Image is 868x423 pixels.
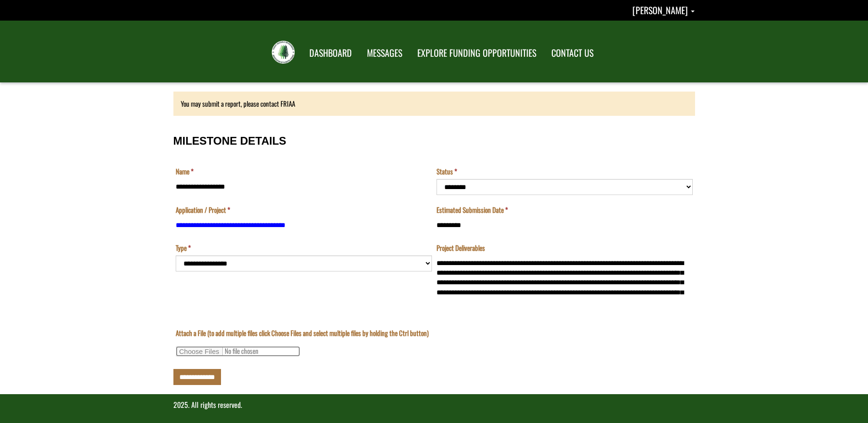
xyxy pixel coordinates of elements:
div: You may submit a report, please contact FRIAA [173,92,695,116]
span: [PERSON_NAME] [632,3,688,17]
input: Attach a File (to add multiple files click Choose Files and select multiple files by holding the ... [176,346,300,357]
a: MESSAGES [360,42,409,65]
p: 2025 [173,400,695,410]
a: Nicole Marburg [632,3,695,17]
input: Application / Project is a required field. [176,217,432,233]
a: EXPLORE FUNDING OPPORTUNITIES [410,42,543,65]
label: Estimated Submission Date [437,205,508,215]
label: Status [437,167,457,176]
label: Application / Project [176,205,230,215]
label: Type [176,243,191,253]
fieldset: MILESTONE DETAILS [173,125,695,310]
div: Milestone Details [173,125,695,385]
label: Attach a File (to add multiple files click Choose Files and select multiple files by holding the ... [176,328,429,338]
nav: Main Navigation [301,39,600,65]
a: CONTACT US [545,42,600,65]
input: Name [176,179,432,195]
textarea: Project Deliverables [437,255,693,300]
label: Name [176,167,194,176]
img: FRIAA Submissions Portal [272,41,295,64]
a: DASHBOARD [302,42,359,65]
h3: MILESTONE DETAILS [173,135,695,147]
span: . All rights reserved. [188,399,242,410]
label: Project Deliverables [437,243,485,253]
